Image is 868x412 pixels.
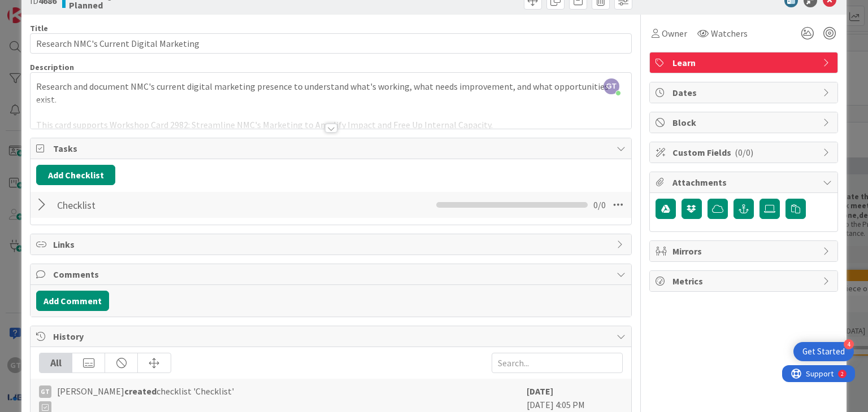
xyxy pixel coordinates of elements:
span: Metrics [672,274,817,288]
div: All [40,353,72,372]
button: Add Checklist [36,165,115,185]
div: 2 [59,5,62,14]
b: [DATE] [527,385,553,397]
div: Get Started [802,346,845,357]
span: Dates [672,86,817,99]
span: Watchers [711,27,748,40]
span: Description [30,62,74,72]
span: 0 / 0 [593,198,606,212]
input: Add Checklist... [53,195,307,215]
div: 4 [844,339,854,349]
span: Custom Fields [672,146,817,159]
label: Title [30,23,48,33]
button: Add Comment [36,291,109,311]
span: GT [604,78,619,94]
b: created [124,385,157,397]
span: Attachments [672,176,817,189]
span: Block [672,116,817,129]
span: ( 0/0 ) [735,147,753,158]
span: Support [24,2,51,15]
span: Tasks [53,142,610,155]
input: Search... [492,353,623,373]
div: Open Get Started checklist, remaining modules: 4 [793,342,854,361]
span: Links [53,238,610,251]
input: type card name here... [30,33,631,54]
span: Mirrors [672,244,817,258]
div: GT [39,385,51,398]
span: Owner [662,27,687,40]
span: History [53,330,610,343]
span: Learn [672,56,817,69]
span: Comments [53,268,610,281]
p: Research and document NMC's current digital marketing presence to understand what's working, what... [36,80,625,106]
b: Planned [69,1,167,10]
